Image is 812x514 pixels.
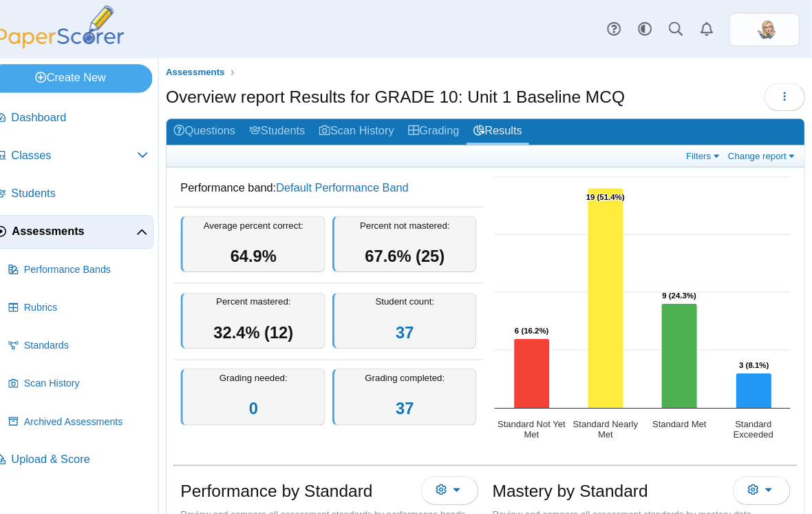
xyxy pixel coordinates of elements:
[590,189,628,197] text: 19 (51.4%)
[322,116,409,142] a: Scan History
[287,178,417,189] a: Default Performance Band
[694,14,724,44] a: Alerts
[754,18,776,40] img: ps.zKYLFpFWctilUouI
[520,332,555,400] path: Standard Not Yet Met, 6. Overall Assessment Performance.
[342,212,484,267] div: Percent not mastered:
[731,12,800,45] a: ps.zKYLFpFWctilUouI
[494,166,798,442] div: Chart. Highcharts interactive chart.
[28,442,162,458] span: Upload & Score
[592,185,628,400] path: Standard Nearly Met, 19. Overall Assessment Performance.
[28,107,162,123] span: Dashboard
[734,466,791,494] button: More options
[499,469,651,493] h1: Mastery by Standard
[19,397,167,430] a: Archived Assessments
[738,366,773,400] path: Standard Exceeded, 3. Overall Assessment Performance.
[404,317,422,335] a: 37
[175,63,240,80] a: Assessments
[40,258,162,271] span: Performance Bands
[254,116,322,142] a: Students
[28,145,151,160] span: Classes
[40,332,162,346] span: Standards
[242,242,288,260] span: 64.9%
[193,361,335,417] div: Grading needed:
[28,182,162,197] span: Students
[260,391,269,409] a: 0
[19,285,167,318] a: Rubrics
[6,38,143,50] a: PaperScorer
[494,166,798,442] svg: Interactive chart
[186,166,490,202] dd: Performance band:
[19,360,167,393] a: Scan History
[409,116,473,142] a: Grading
[6,99,167,132] a: Dashboard
[6,136,167,169] a: Classes
[685,147,727,158] a: Filters
[193,498,485,511] div: Review and compare all assessment standards by performance bands.
[40,407,162,420] span: Archived Assessments
[179,65,237,76] span: Assessments
[6,63,166,90] a: Create New
[28,219,150,234] span: Assessments
[578,410,642,431] text: Standard Nearly Met
[40,295,162,309] span: Rubrics
[740,353,770,362] text: 3 (8.1%)
[521,320,555,328] text: 6 (16.2%)
[754,18,776,40] span: Emily Wasley
[726,147,801,158] a: Change report
[6,211,167,244] a: Assessments
[19,248,167,281] a: Performance Bands
[504,410,570,431] text: Standard Not Yet Met
[6,434,167,467] a: Upload & Score
[19,322,167,356] a: Standards
[342,287,484,342] div: Student count:
[179,83,629,107] h1: Overview report Results for GRADE 10: Unit 1 Baseline MCQ
[665,285,699,294] text: 9 (24.3%)
[735,410,774,431] text: Standard Exceeded
[40,369,162,383] span: Scan History
[656,410,709,420] text: Standard Met
[429,466,485,494] button: More options
[6,174,167,207] a: Students
[374,242,452,260] span: 67.6% (25)
[6,6,143,48] img: PaperScorer
[193,212,335,267] div: Average percent correct:
[226,317,303,335] span: 32.4% (12)
[180,116,254,142] a: Questions
[499,498,791,511] div: Review and compare all assessment standards by mastery data.
[193,469,381,493] h1: Performance by Standard
[665,298,700,400] path: Standard Met, 9. Overall Assessment Performance.
[473,116,535,142] a: Results
[342,361,484,417] div: Grading completed:
[404,391,422,409] a: 37
[193,287,335,342] div: Percent mastered:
